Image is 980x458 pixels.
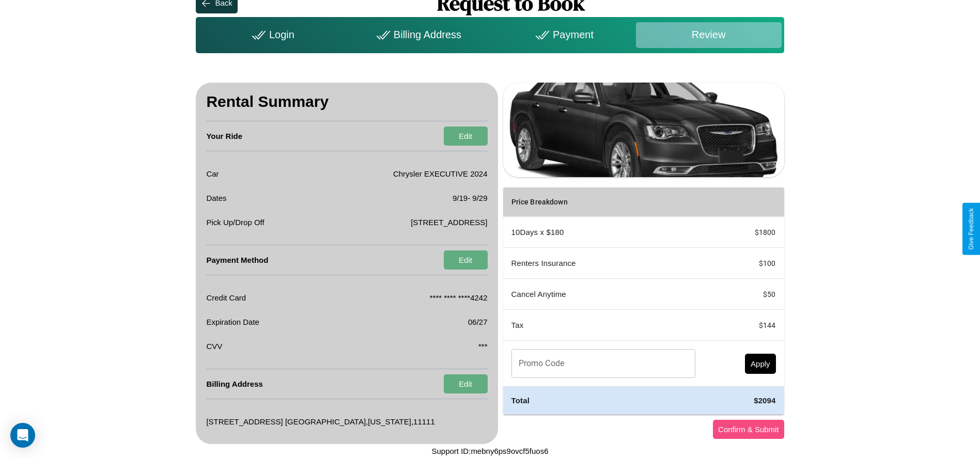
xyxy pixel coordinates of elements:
div: Login [198,22,344,48]
h4: $ 2094 [712,395,776,406]
div: Open Intercom Messenger [10,423,35,448]
p: Tax [511,318,695,332]
td: $ 50 [704,279,784,310]
h4: Billing Address [206,369,262,399]
p: CVV [206,339,222,353]
div: Review [636,22,782,48]
h4: Payment Method [206,245,268,275]
button: Edit [444,374,488,393]
div: Payment [490,22,635,48]
p: Car [206,167,219,181]
h4: Total [511,395,695,406]
div: Give Feedback [968,208,975,250]
button: Edit [444,127,488,146]
div: Billing Address [344,22,490,48]
p: 06/27 [468,315,488,329]
p: Cancel Anytime [511,287,695,301]
button: Apply [745,354,776,374]
table: simple table [503,187,784,414]
button: Confirm & Submit [713,420,784,439]
p: 10 Days x $ 180 [511,225,695,239]
p: Support ID: mebny6ps9ovcf5fuos6 [432,444,549,458]
th: Price Breakdown [503,187,704,217]
p: Expiration Date [206,315,259,329]
p: 9 / 19 - 9 / 29 [453,191,488,205]
p: Pick Up/Drop Off [206,215,264,229]
p: [STREET_ADDRESS] [GEOGRAPHIC_DATA] , [US_STATE] , 11111 [206,415,434,429]
p: [STREET_ADDRESS] [411,215,487,229]
button: Edit [444,250,488,270]
h3: Rental Summary [206,83,487,121]
p: Credit Card [206,291,246,305]
p: Renters Insurance [511,256,695,270]
td: $ 1800 [704,217,784,248]
h4: Your Ride [206,121,242,151]
p: Chrysler EXECUTIVE 2024 [393,167,488,181]
td: $ 100 [704,248,784,279]
p: Dates [206,191,226,205]
td: $ 144 [704,310,784,341]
